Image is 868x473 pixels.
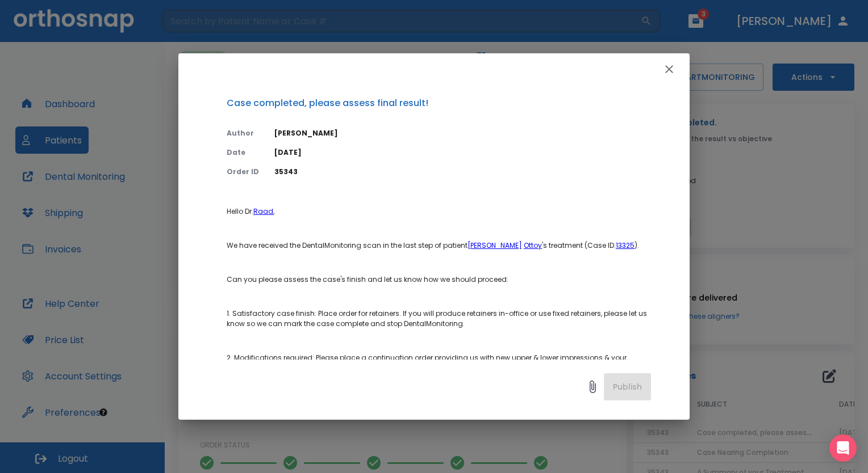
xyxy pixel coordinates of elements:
[227,206,651,217] p: Hello Dr. ,
[227,274,651,285] p: Can you please assess the case's finish and let us know how we should proceed:
[616,240,635,250] a: 13325
[227,240,651,251] p: We have received the DentalMonitoring scan in the last step of patient 's treatment (Case ID: ).
[274,167,651,177] p: 35343
[227,353,651,373] p: 2. Modifications required: Please place a continuation order providing us with new upper & lower ...
[829,434,857,462] div: Open Intercom Messenger
[227,167,261,177] p: Order ID
[227,96,651,110] p: Case completed, please assess final result!
[227,147,261,158] p: Date
[253,206,273,216] a: Raad
[274,128,651,138] p: [PERSON_NAME]
[227,309,651,329] p: 1. Satisfactory case finish: Place order for retainers. If you will produce retainers in-office o...
[524,240,542,250] a: Ottoy
[468,240,522,250] a: [PERSON_NAME]
[274,147,651,158] p: [DATE]
[227,128,261,138] p: Author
